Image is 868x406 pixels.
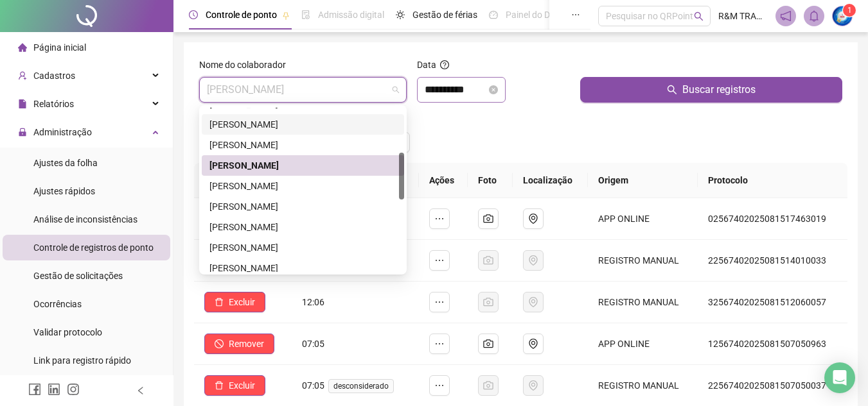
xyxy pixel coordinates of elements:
span: Relatórios [33,99,74,109]
span: Administração [33,127,92,137]
span: left [136,386,145,395]
span: bell [808,10,820,22]
span: file-done [301,10,310,19]
span: Gestão de solicitações [33,271,123,281]
td: REGISTRO MANUAL [588,240,698,282]
span: ellipsis [434,297,445,307]
td: 12567402025081507050963 [698,323,847,365]
div: Open Intercom Messenger [824,362,855,393]
span: close-circle [489,85,498,94]
span: Buscar registros [682,82,756,97]
span: Controle de ponto [206,10,277,20]
span: Ocorrências [33,299,82,309]
span: ellipsis [434,214,445,224]
span: KARINA SILVA [207,78,399,102]
span: delete [215,298,224,307]
button: Remover [204,334,274,354]
div: JORGE LUIZ DONATO [202,114,404,135]
sup: Atualize o seu contato no menu Meus Dados [843,4,856,17]
div: MARCELA GARCIA [202,217,404,237]
div: LUIS CARLOS FERNANDES DOMINGUES [202,196,404,217]
span: Ajustes rápidos [33,186,95,196]
span: ellipsis [434,339,445,349]
span: Análise de inconsistências [33,214,137,224]
span: search [694,12,704,21]
span: instagram [67,383,80,396]
div: [PERSON_NAME] [209,158,396,173]
span: Painel do DP [506,10,556,20]
div: [PERSON_NAME] [209,179,396,193]
span: dashboard [489,10,498,19]
th: Foto [468,163,512,198]
span: question-circle [440,60,449,69]
span: user-add [18,71,27,80]
label: Nome do colaborador [199,58,294,72]
span: delete [215,381,224,390]
span: Página inicial [33,42,86,53]
span: camera [483,339,493,349]
th: Protocolo [698,163,847,198]
div: [PERSON_NAME] [209,138,396,152]
div: [PERSON_NAME] [209,241,396,255]
div: LAZARO REIS DOS SANTOS [202,176,404,196]
td: 02567402025081517463019 [698,198,847,240]
span: stop [215,339,224,348]
div: KARINA SILVA [202,155,404,176]
span: lock [18,128,27,137]
span: sun [396,10,405,19]
span: 07:05 [302,339,324,349]
td: 22567402025081514010033 [698,240,847,282]
span: file [18,99,27,108]
span: 1 [847,6,852,15]
span: Excluir [229,295,255,309]
span: linkedin [48,383,60,396]
div: [PERSON_NAME] [209,199,396,214]
button: Excluir [204,375,265,396]
span: Link para registro rápido [33,355,131,366]
span: Validar protocolo [33,327,102,337]
span: Admissão digital [318,10,384,20]
button: Excluir [204,292,265,312]
span: Cadastros [33,71,75,81]
span: 07:05 [302,380,399,391]
span: environment [528,339,538,349]
span: ellipsis [434,255,445,266]
span: Controle de registros de ponto [33,242,154,253]
span: R&M TRANSPORTES [718,9,768,23]
span: pushpin [282,12,290,19]
span: camera [483,214,493,224]
td: APP ONLINE [588,323,698,365]
div: MARCELO FERNANDO BRAGA [202,237,404,258]
th: Localização [513,163,589,198]
div: [PERSON_NAME] [209,261,396,275]
span: clock-circle [189,10,198,19]
span: environment [528,214,538,224]
td: APP ONLINE [588,198,698,240]
span: desconsiderado [328,379,394,393]
button: Buscar registros [580,77,842,103]
span: Excluir [229,378,255,393]
span: ellipsis [571,10,580,19]
div: [PERSON_NAME] [209,220,396,234]
span: 12:06 [302,297,324,307]
div: MARCO ROBERTO DOS REIS [202,258,404,278]
span: facebook [28,383,41,396]
span: Data [417,60,436,70]
div: [PERSON_NAME] [209,117,396,131]
th: Ações [419,163,468,198]
span: Gestão de férias [412,10,477,20]
div: JOSE GONÇALVES DE OLIVEIRA NETO [202,135,404,155]
span: Remover [229,337,264,351]
th: Origem [588,163,698,198]
span: search [667,85,677,95]
span: Ajustes da folha [33,158,98,168]
td: REGISTRO MANUAL [588,282,698,323]
span: notification [780,10,792,22]
img: 78812 [833,6,852,26]
span: ellipsis [434,380,445,391]
span: home [18,43,27,52]
td: 32567402025081512060057 [698,282,847,323]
